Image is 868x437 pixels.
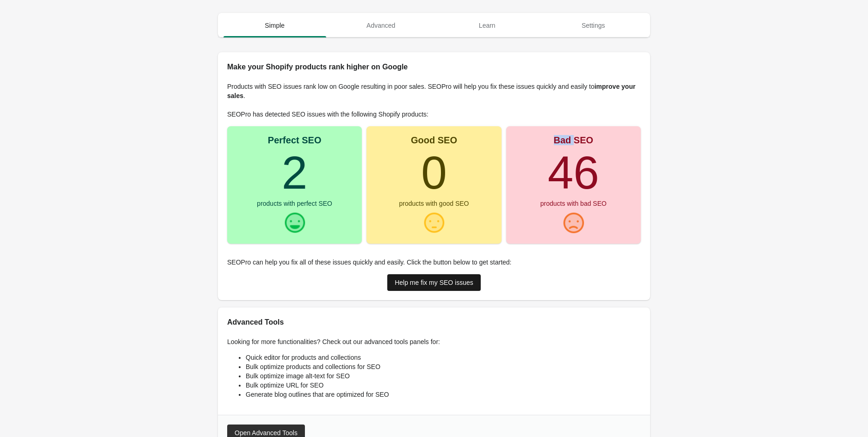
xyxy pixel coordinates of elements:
div: Perfect SEO [268,135,322,145]
span: Learn [436,17,539,34]
turbo-frame: 46 [548,147,599,198]
span: Simple [223,17,326,34]
li: Generate blog outlines that are optimized for SEO [246,390,641,399]
div: products with bad SEO [540,200,607,207]
p: SEOPro has detected SEO issues with the following Shopify products: [227,110,641,119]
div: products with good SEO [399,200,469,207]
turbo-frame: 0 [421,147,447,198]
p: SEOPro can help you fix all of these issues quickly and easily. Click the button below to get sta... [227,258,641,267]
h2: Make your Shopify products rank higher on Google [227,62,641,73]
div: products with perfect SEO [257,200,332,207]
button: Advanced [328,13,434,37]
li: Quick editor for products and collections [246,353,641,362]
h2: Advanced Tools [227,317,641,328]
span: Settings [542,17,645,34]
li: Bulk optimize products and collections for SEO [246,362,641,371]
turbo-frame: 2 [282,147,308,198]
div: Good SEO [411,135,457,145]
div: Help me fix my SEO issues [395,279,473,286]
button: Simple [222,13,328,37]
div: Open Advanced Tools [235,429,298,437]
button: Settings [540,13,647,37]
li: Bulk optimize URL for SEO [246,381,641,390]
li: Bulk optimize image alt-text for SEO [246,371,641,381]
div: Looking for more functionalities? Check out our advanced tools panels for: [218,328,650,415]
span: Advanced [330,17,433,34]
a: Help me fix my SEO issues [387,274,481,291]
p: Products with SEO issues rank low on Google resulting in poor sales. SEOPro will help you fix the... [227,82,641,100]
div: Bad SEO [554,135,594,145]
button: Learn [434,13,540,37]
